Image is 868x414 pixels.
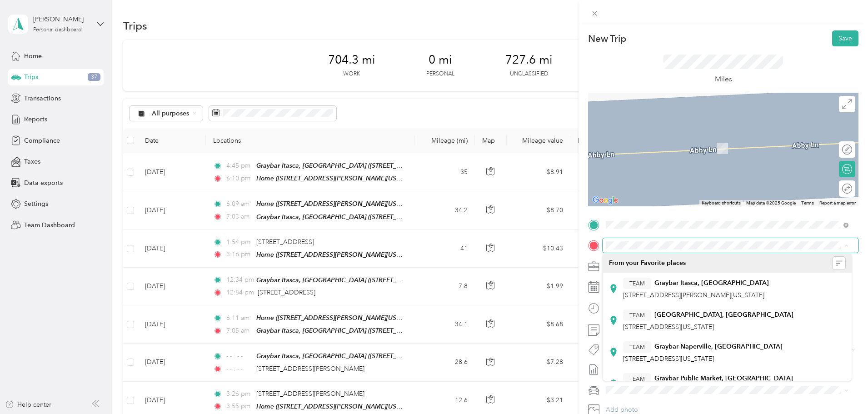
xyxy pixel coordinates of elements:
[654,310,793,319] strong: [GEOGRAPHIC_DATA], [GEOGRAPHIC_DATA]
[623,323,714,330] span: [STREET_ADDRESS][US_STATE]
[819,200,856,205] a: Report a map error
[609,259,686,267] span: From your Favorite places
[832,30,858,46] button: Save
[817,363,868,414] iframe: Everlance-gr Chat Button Frame
[623,354,714,362] span: [STREET_ADDRESS][US_STATE]
[702,200,741,206] button: Keyboard shortcuts
[623,277,651,289] button: TEAM
[629,279,645,287] span: TEAM
[623,341,651,352] button: TEAM
[623,309,651,320] button: TEAM
[588,32,626,45] p: New Trip
[629,310,645,319] span: TEAM
[629,374,645,382] span: TEAM
[715,74,732,85] p: Miles
[746,200,796,205] span: Map data ©2025 Google
[623,373,651,384] button: TEAM
[654,279,769,287] strong: Graybar Itasca, [GEOGRAPHIC_DATA]
[590,195,620,206] a: Open this area in Google Maps (opens a new window)
[590,195,620,206] img: Google
[801,200,814,205] a: Terms (opens in new tab)
[654,342,783,350] strong: Graybar Naperville, [GEOGRAPHIC_DATA]
[623,291,764,299] span: [STREET_ADDRESS][PERSON_NAME][US_STATE]
[654,374,793,382] strong: Graybar Public Market, [GEOGRAPHIC_DATA]
[629,342,645,350] span: TEAM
